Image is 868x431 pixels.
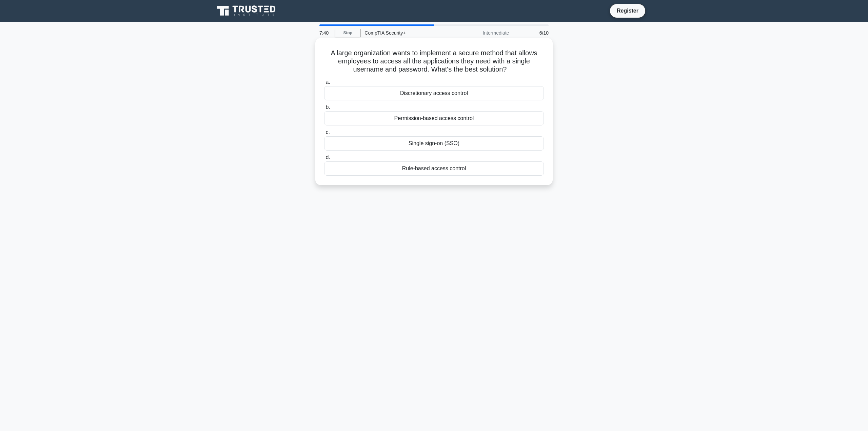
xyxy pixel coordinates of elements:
span: d. [325,154,330,160]
a: Register [613,6,643,15]
div: Permission-based access control [324,111,544,125]
a: Stop [335,29,360,37]
div: Single sign-on (SSO) [324,136,544,151]
div: Discretionary access control [324,86,544,100]
span: b. [325,104,330,110]
div: Intermediate [454,26,513,40]
div: Rule-based access control [324,161,544,176]
span: a. [325,79,330,85]
div: 7:40 [315,26,335,40]
div: CompTIA Security+ [360,26,454,40]
div: 6/10 [513,26,553,40]
h5: A large organization wants to implement a secure method that allows employees to access all the a... [323,49,545,74]
span: c. [325,129,330,135]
